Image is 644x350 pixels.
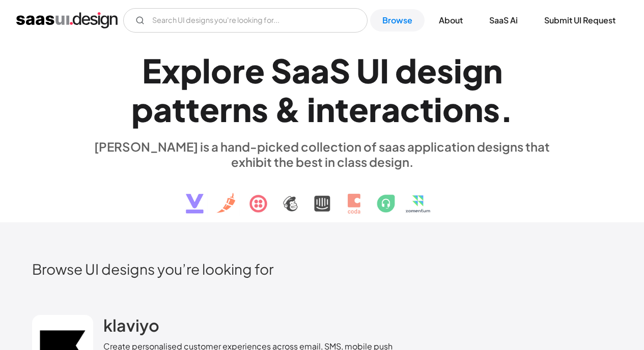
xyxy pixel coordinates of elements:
[483,90,500,129] div: s
[232,90,251,129] div: n
[88,139,556,169] div: [PERSON_NAME] is a hand-picked collection of saas application designs that exhibit the best in cl...
[437,51,454,90] div: s
[532,9,628,32] a: Submit UI Request
[219,90,232,129] div: r
[477,9,530,32] a: SaaS Ai
[316,90,335,129] div: n
[462,51,483,90] div: g
[292,51,311,90] div: a
[186,90,200,129] div: t
[180,51,202,90] div: p
[356,51,380,90] div: U
[274,90,301,129] div: &
[442,90,464,129] div: o
[271,51,292,90] div: S
[434,90,442,129] div: i
[370,9,425,32] a: Browse
[245,51,265,90] div: e
[232,51,245,90] div: r
[142,51,161,90] div: E
[307,90,316,129] div: i
[153,90,172,129] div: a
[427,9,475,32] a: About
[454,51,462,90] div: i
[123,8,368,33] input: Search UI designs you're looking for...
[123,8,368,33] form: Email Form
[369,90,381,129] div: r
[32,260,612,278] h2: Browse UI designs you’re looking for
[251,90,268,129] div: s
[381,90,400,129] div: a
[329,51,350,90] div: S
[211,51,232,90] div: o
[131,90,153,129] div: p
[417,51,437,90] div: e
[483,51,502,90] div: n
[349,90,369,129] div: e
[500,90,513,129] div: .
[380,51,389,90] div: I
[172,90,186,129] div: t
[335,90,349,129] div: t
[103,315,159,340] a: klaviyo
[200,90,219,129] div: e
[400,90,420,129] div: c
[103,315,159,335] h2: klaviyo
[88,51,556,129] h1: Explore SaaS UI design patterns & interactions.
[464,90,483,129] div: n
[202,51,211,90] div: l
[161,51,180,90] div: x
[16,12,118,28] a: home
[395,51,417,90] div: d
[168,169,477,222] img: text, icon, saas logo
[420,90,434,129] div: t
[311,51,329,90] div: a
